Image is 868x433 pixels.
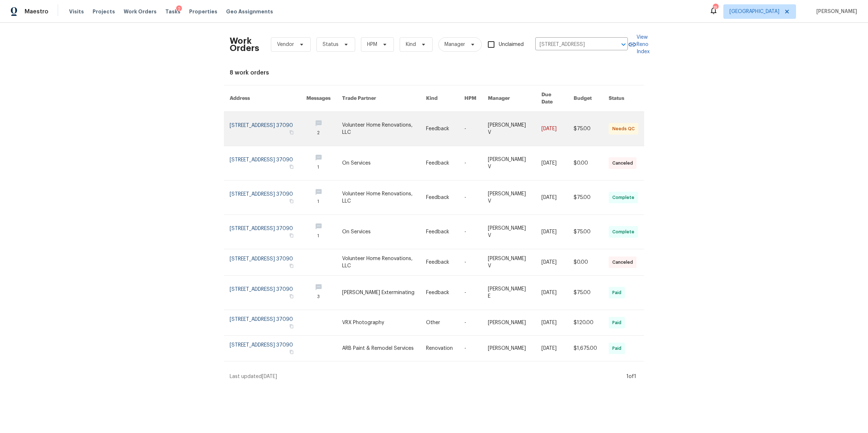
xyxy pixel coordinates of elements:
[262,374,277,379] span: [DATE]
[420,249,459,276] td: Feedback
[459,215,482,249] td: -
[288,129,295,136] button: Copy Address
[336,336,420,361] td: ARB Paint & Remodel Services
[301,85,336,112] th: Messages
[420,215,459,249] td: Feedback
[568,85,603,112] th: Budget
[420,85,459,112] th: Kind
[459,85,482,112] th: HPM
[25,8,48,15] span: Maestro
[288,164,295,170] button: Copy Address
[482,146,535,181] td: [PERSON_NAME] V
[336,310,420,336] td: VRX Photography
[626,373,636,380] div: 1 of 1
[420,112,459,146] td: Feedback
[420,181,459,215] td: Feedback
[288,198,295,204] button: Copy Address
[459,276,482,310] td: -
[288,293,295,300] button: Copy Address
[336,85,420,112] th: Trade Partner
[618,39,629,50] button: Open
[69,8,84,15] span: Visits
[536,85,568,112] th: Due Date
[288,349,295,355] button: Copy Address
[336,112,420,146] td: Volunteer Home Renovations, LLC
[336,181,420,215] td: Volunteer Home Renovations, LLC
[420,310,459,336] td: Other
[535,39,608,50] input: Enter in an address
[124,8,157,15] span: Work Orders
[813,8,857,15] span: [PERSON_NAME]
[288,263,295,269] button: Copy Address
[93,8,115,15] span: Projects
[288,232,295,239] button: Copy Address
[628,34,650,55] a: View Reno Index
[459,249,482,276] td: -
[230,373,624,380] div: Last updated
[482,336,535,361] td: [PERSON_NAME]
[288,323,295,330] button: Copy Address
[176,5,182,13] div: 2
[420,146,459,181] td: Feedback
[459,146,482,181] td: -
[713,4,718,12] div: 15
[499,41,524,48] span: Unclaimed
[459,310,482,336] td: -
[482,310,535,336] td: [PERSON_NAME]
[165,9,180,14] span: Tasks
[336,276,420,310] td: [PERSON_NAME] Exterminating
[603,85,644,112] th: Status
[226,8,273,15] span: Geo Assignments
[420,276,459,310] td: Feedback
[459,181,482,215] td: -
[189,8,217,15] span: Properties
[482,215,535,249] td: [PERSON_NAME] V
[336,146,420,181] td: On Services
[336,249,420,276] td: Volunteer Home Renovations, LLC
[482,85,535,112] th: Manager
[482,276,535,310] td: [PERSON_NAME] E
[482,112,535,146] td: [PERSON_NAME] V
[323,41,339,48] span: Status
[224,85,301,112] th: Address
[230,37,259,52] h2: Work Orders
[277,41,294,48] span: Vendor
[459,112,482,146] td: -
[729,8,779,15] span: [GEOGRAPHIC_DATA]
[406,41,416,48] span: Kind
[336,215,420,249] td: On Services
[459,336,482,361] td: -
[367,41,377,48] span: HPM
[482,181,535,215] td: [PERSON_NAME] V
[420,336,459,361] td: Renovation
[482,249,535,276] td: [PERSON_NAME] V
[230,69,638,76] div: 8 work orders
[444,41,465,48] span: Manager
